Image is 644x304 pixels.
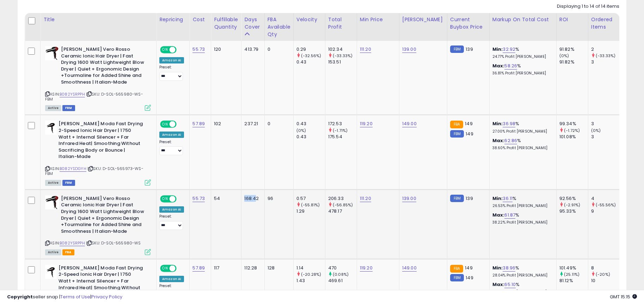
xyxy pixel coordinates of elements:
[328,208,357,214] div: 478.17
[492,281,551,294] div: %
[333,202,353,208] small: (-56.85%)
[492,16,553,23] div: Markup on Total Cost
[45,121,57,135] img: 31eI6NtsQpL._SL40_.jpg
[301,53,321,59] small: (-32.56%)
[596,272,610,277] small: (-20%)
[402,120,417,127] a: 149.00
[559,134,588,140] div: 101.08%
[91,293,122,300] a: Privacy Policy
[559,53,569,59] small: (0%)
[492,138,551,151] div: %
[591,16,617,31] div: Ordered Items
[268,46,288,53] div: 0
[596,202,616,208] small: (-55.56%)
[504,137,517,144] a: 62.86
[591,128,601,133] small: (0%)
[45,46,151,110] div: ASIN:
[492,146,551,151] p: 38.60% Profit [PERSON_NAME]
[492,54,551,59] p: 24.77% Profit [PERSON_NAME]
[45,180,61,186] span: All listings currently available for purchase on Amazon
[591,195,620,202] div: 4
[557,3,619,10] div: Displaying 1 to 14 of 14 items
[296,195,325,202] div: 0.57
[328,278,357,284] div: 469.61
[504,281,516,288] a: 65.10
[86,240,141,246] span: | SKU: D-SOL-565980-WS
[159,57,184,63] div: Amazon AI
[159,214,184,230] div: Preset:
[296,134,325,140] div: 0.43
[214,121,236,127] div: 102
[176,265,187,271] span: OFF
[296,59,325,65] div: 0.43
[504,212,515,219] a: 61.87
[465,265,472,271] span: 149
[402,265,417,272] a: 149.00
[333,272,349,277] small: (0.08%)
[214,265,236,271] div: 117
[492,46,503,53] b: Min:
[591,265,620,271] div: 8
[161,265,170,271] span: ON
[268,195,288,202] div: 96
[360,120,373,127] a: 119.20
[492,62,505,69] b: Max:
[564,202,580,208] small: (-2.91%)
[492,137,505,144] b: Max:
[159,65,184,81] div: Preset:
[591,121,620,127] div: 3
[402,195,416,202] a: 139.00
[492,203,551,208] p: 26.53% Profit [PERSON_NAME]
[328,46,357,53] div: 102.34
[45,46,59,60] img: 41CKa-C7P4L._SL40_.jpg
[192,46,205,53] a: 55.73
[591,59,620,65] div: 3
[161,121,170,127] span: ON
[301,202,320,208] small: (-55.81%)
[466,195,473,202] span: 139
[591,278,620,284] div: 10
[296,265,325,271] div: 1.14
[492,63,551,76] div: %
[492,71,551,76] p: 36.81% Profit [PERSON_NAME]
[564,128,580,133] small: (-1.72%)
[60,293,90,300] a: Terms of Use
[492,220,551,225] p: 38.22% Profit [PERSON_NAME]
[504,62,517,69] a: 58.26
[466,46,473,53] span: 139
[45,195,59,209] img: 41CKa-C7P4L._SL40_.jpg
[214,195,236,202] div: 54
[466,274,473,281] span: 149
[503,46,515,53] a: 32.92
[192,195,205,202] a: 55.73
[159,140,184,156] div: Preset:
[328,59,357,65] div: 153.51
[192,16,208,23] div: Cost
[492,265,551,278] div: %
[492,212,505,218] b: Max:
[492,212,551,225] div: %
[559,265,588,271] div: 101.49%
[402,46,416,53] a: 139.00
[450,274,464,281] small: FBM
[214,46,236,53] div: 120
[450,45,464,53] small: FBM
[328,121,357,127] div: 172.53
[492,273,551,278] p: 28.04% Profit [PERSON_NAME]
[62,180,75,186] span: FBM
[45,249,61,255] span: All listings currently available for purchase on Amazon
[465,120,472,127] span: 149
[328,16,354,31] div: Total Profit
[214,16,238,31] div: Fulfillable Quantity
[559,278,588,284] div: 81.12%
[333,53,352,59] small: (-33.33%)
[492,121,551,134] div: %
[559,46,588,53] div: 91.82%
[503,265,515,272] a: 38.96
[492,46,551,59] div: %
[244,16,261,31] div: Days Cover
[61,195,147,236] b: [PERSON_NAME] Vero Rosso Ceramic Ionic Hair Dryer | Fast Drying 1600 Watt Lightweight Blow Dryer ...
[60,240,85,246] a: B082YSRPPH
[610,293,637,300] span: 2025-10-9 15:15 GMT
[450,16,486,31] div: Current Buybox Price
